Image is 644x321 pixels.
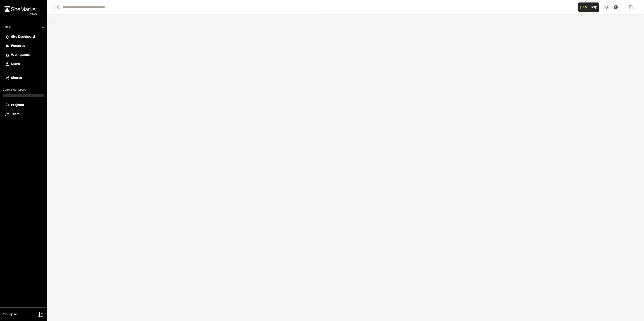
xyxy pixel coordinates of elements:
[3,312,17,317] span: Collapse
[5,12,37,16] div: Oh geez...please don't...
[5,112,42,117] a: Team
[11,35,35,40] span: Site Dashboard
[5,53,42,58] a: Workspaces
[5,103,42,108] a: Projects
[578,2,601,12] div: Open AI Assistant
[5,62,42,67] a: Users
[5,35,42,40] a: Site Dashboard
[578,2,599,12] button: Open AI Assistant
[11,44,25,49] span: Features
[11,112,19,117] span: Team
[11,76,22,81] span: Shares
[3,88,44,92] p: Current Workspace
[11,103,24,108] span: Projects
[585,5,597,10] span: AI Help
[5,44,42,49] a: Features
[54,4,62,11] button: Search
[11,62,20,67] span: Users
[5,6,37,12] img: rebrand.png
[5,76,42,81] a: Shares
[3,25,11,29] p: Admin
[11,53,30,58] span: Workspaces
